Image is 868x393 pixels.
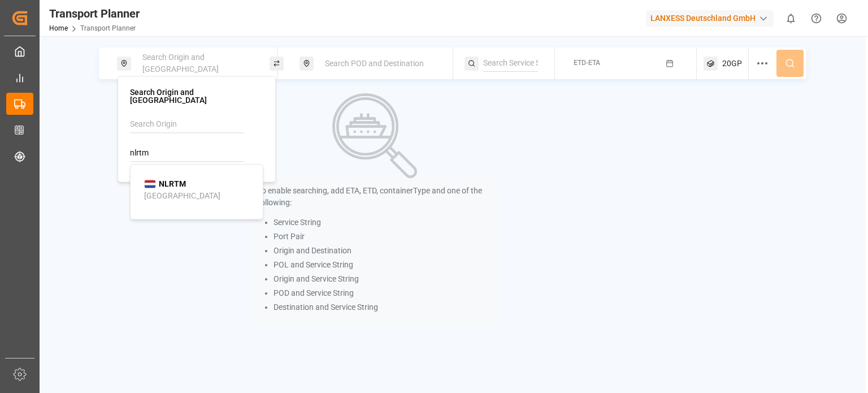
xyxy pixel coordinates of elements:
span: Search POD and Destination [325,59,424,68]
button: Help Center [804,6,829,31]
a: Home [49,24,68,32]
li: POD and Service String [274,287,492,299]
div: LANXESS Deutschland GmbH [646,10,774,27]
h4: Search Origin and [GEOGRAPHIC_DATA] [130,88,263,104]
input: Search Origin [130,116,244,133]
input: Search POL [130,145,244,162]
div: Transport Planner [49,5,140,22]
span: 20GP [722,58,742,70]
button: ETD-ETA [562,53,690,75]
p: To enable searching, add ETA, ETD, containerType and one of the following: [258,185,492,209]
input: Search Service String [483,55,538,72]
li: Service String [274,217,492,228]
span: ETD-ETA [574,59,600,67]
li: Port Pair [274,231,492,243]
img: country [144,180,156,189]
li: Origin and Service String [274,273,492,285]
span: Search Origin and [GEOGRAPHIC_DATA] [142,53,219,74]
div: [GEOGRAPHIC_DATA] [144,190,220,202]
li: POL and Service String [274,259,492,271]
li: Origin and Destination [274,245,492,257]
button: LANXESS Deutschland GmbH [646,7,778,29]
img: Search [332,93,417,178]
b: NLRTM [159,179,186,188]
button: show 0 new notifications [778,6,804,31]
li: Destination and Service String [274,301,492,313]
